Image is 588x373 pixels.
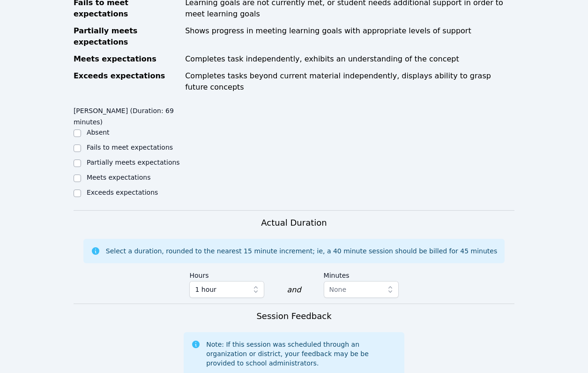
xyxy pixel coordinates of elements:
div: Partially meets expectations [74,25,179,48]
legend: [PERSON_NAME] (Duration: 69 minutes) [74,102,184,128]
div: Meets expectations [74,53,179,65]
div: Select a duration, rounded to the nearest 15 minute increment; ie, a 40 minute session should be ... [106,246,497,256]
h3: Session Feedback [256,310,331,323]
label: Absent [87,129,110,136]
div: Note: If this session was scheduled through an organization or district, your feedback may be be ... [206,340,397,368]
label: Minutes [324,267,399,281]
div: and [287,284,301,296]
span: None [329,286,347,293]
div: Completes tasks beyond current material independently, displays ability to grasp future concepts [185,70,514,93]
label: Partially meets expectations [87,159,180,166]
label: Exceeds expectations [87,189,158,196]
button: 1 hour [189,281,264,298]
h3: Actual Duration [261,216,327,229]
label: Meets expectations [87,174,151,181]
div: Completes task independently, exhibits an understanding of the concept [185,53,514,65]
div: Shows progress in meeting learning goals with appropriate levels of support [185,25,514,48]
label: Fails to meet expectations [87,144,173,151]
label: Hours [189,267,264,281]
div: Exceeds expectations [74,70,179,93]
span: 1 hour [195,284,216,295]
button: None [324,281,399,298]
